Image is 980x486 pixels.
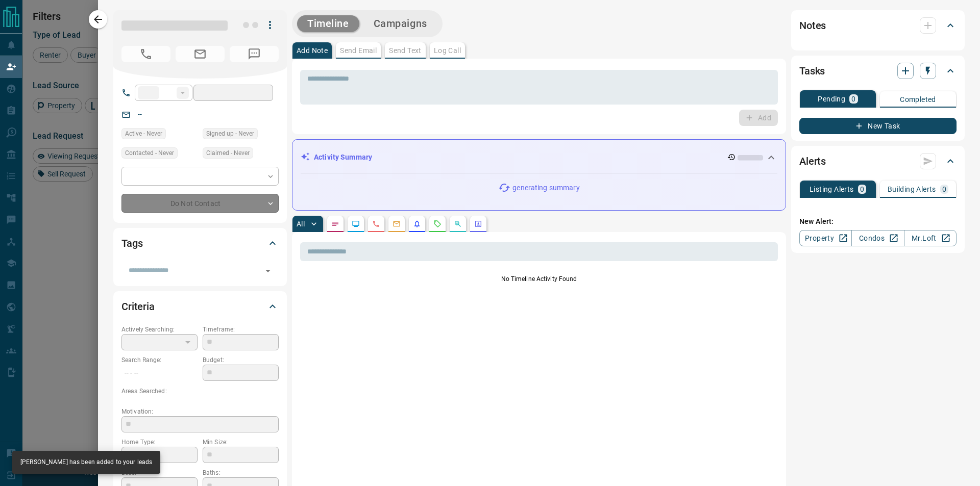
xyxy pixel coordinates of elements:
p: New Alert: [799,216,957,227]
a: Property [799,230,852,246]
p: Areas Searched: [121,387,279,396]
p: Actively Searching: [121,325,198,334]
p: Listing Alerts [810,186,854,193]
p: Completed [900,96,936,103]
svg: Calls [372,220,380,228]
p: Search Range: [121,355,198,365]
div: Alerts [799,149,957,173]
span: Signed up - Never [206,129,254,139]
a: Condos [851,230,904,246]
svg: Emails [393,220,401,228]
p: 0 [860,186,864,193]
div: Notes [799,13,957,38]
svg: Agent Actions [474,220,482,228]
span: No Number [230,46,279,62]
button: Campaigns [363,15,437,32]
div: Criteria [121,294,279,319]
div: Tasks [799,59,957,83]
svg: Listing Alerts [413,220,421,228]
svg: Opportunities [454,220,462,228]
p: 0 [851,95,855,103]
svg: Lead Browsing Activity [352,220,360,228]
p: Building Alerts [888,186,936,193]
span: Claimed - Never [206,148,250,158]
p: generating summary [512,183,579,193]
p: Pending [818,95,845,103]
h2: Tags [121,235,142,251]
a: -- [138,110,142,118]
div: Do Not Contact [121,194,279,213]
p: No Timeline Activity Found [300,274,778,284]
p: Motivation: [121,407,279,416]
h2: Notes [799,17,826,34]
p: Home Type: [121,438,198,447]
div: [PERSON_NAME] has been added to your leads [20,454,152,471]
span: No Email [176,46,225,62]
p: Budget: [203,355,279,365]
span: No Number [121,46,170,62]
p: Activity Summary [314,152,372,163]
p: 0 [942,186,946,193]
span: Active - Never [125,129,162,139]
h2: Criteria [121,298,155,315]
svg: Requests [433,220,442,228]
p: All [297,220,305,227]
a: Mr.Loft [904,230,957,246]
span: Contacted - Never [125,148,174,158]
p: Min Size: [203,438,279,447]
p: Timeframe: [203,325,279,334]
button: New Task [799,118,957,134]
h2: Alerts [799,153,826,169]
h2: Tasks [799,63,825,79]
p: -- - -- [121,365,198,381]
button: Open [261,264,275,278]
div: Tags [121,231,279,255]
p: Baths: [203,468,279,477]
div: Activity Summary [301,148,777,167]
p: Add Note [297,47,328,54]
svg: Notes [331,220,339,228]
button: Timeline [297,15,359,32]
